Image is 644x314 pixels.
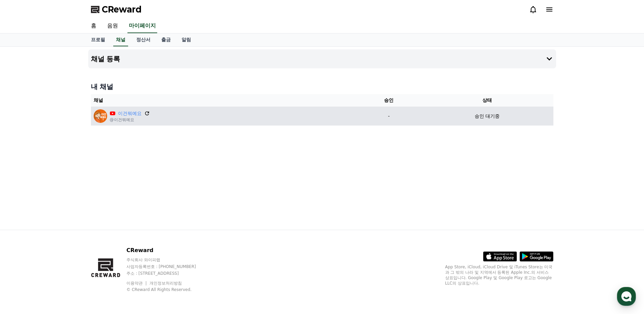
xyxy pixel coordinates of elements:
a: 이용약관 [126,281,148,286]
span: 설정 [104,225,113,230]
a: 대화 [45,215,87,231]
p: - [359,113,418,120]
th: 승인 [357,94,421,107]
a: 홈 [86,19,102,33]
p: 승인 대기중 [475,113,500,120]
a: 홈 [2,215,45,231]
a: 정산서 [131,33,156,46]
span: 홈 [21,225,25,230]
p: 주소 : [STREET_ADDRESS] [126,271,209,276]
a: 알림 [176,33,196,46]
span: 대화 [62,225,70,230]
a: 이건뭐예요 [118,110,142,117]
p: © CReward All Rights Reserved. [126,287,209,292]
a: 개인정보처리방침 [149,281,182,286]
th: 채널 [91,94,357,107]
a: 프로필 [86,33,111,46]
img: 이건뭐예요 [94,109,107,123]
a: 채널 [113,33,128,46]
p: App Store, iCloud, iCloud Drive 및 iTunes Store는 미국과 그 밖의 나라 및 지역에서 등록된 Apple Inc.의 서비스 상표입니다. Goo... [445,264,553,286]
th: 상태 [421,94,553,107]
p: 사업자등록번호 : [PHONE_NUMBER] [126,264,209,269]
a: 음원 [102,19,123,33]
a: CReward [91,4,142,15]
p: CReward [126,246,209,254]
span: CReward [102,4,142,15]
h4: 채널 등록 [91,55,120,63]
a: 마이페이지 [127,19,157,33]
p: 주식회사 와이피랩 [126,257,209,263]
a: 출금 [156,33,176,46]
a: 설정 [87,215,130,231]
p: @이건뭐예요 [110,117,150,122]
h4: 내 채널 [91,82,553,91]
button: 채널 등록 [88,49,556,68]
